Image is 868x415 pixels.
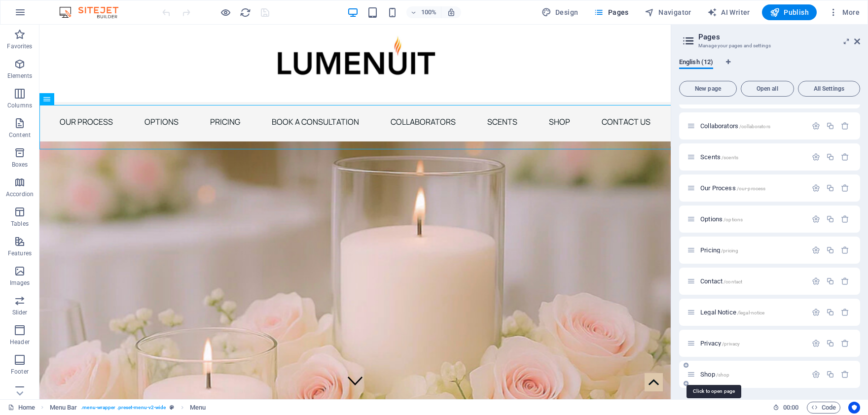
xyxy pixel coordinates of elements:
div: Collaborators/collaborators [697,123,807,129]
div: Settings [812,215,820,223]
p: Header [10,338,30,346]
div: Settings [812,277,820,285]
span: Click to open page [700,122,770,130]
div: Remove [841,246,849,254]
div: Duplicate [826,370,834,379]
span: /shop [716,372,730,378]
button: Usercentrics [848,402,860,414]
div: Settings [812,308,820,316]
button: More [825,4,864,20]
div: Remove [841,122,849,130]
span: /pricing [721,248,738,253]
p: Features [8,249,32,257]
div: Duplicate [826,122,834,130]
span: AI Writer [707,7,750,17]
h2: Pages [698,33,860,41]
div: Options/options [697,216,807,222]
button: New page [679,81,737,97]
span: /legal-notice [737,310,765,315]
div: Duplicate [826,339,834,347]
div: Settings [812,153,820,161]
p: Footer [11,368,29,376]
i: This element is a customizable preset [170,405,174,410]
div: Settings [812,122,820,130]
span: English (12) [679,56,713,70]
p: Accordion [6,190,34,198]
div: Settings [812,246,820,254]
div: Duplicate [826,308,834,316]
span: Open all [745,86,790,92]
div: Settings [812,370,820,379]
span: Click to open page [700,340,740,347]
span: /collaborators [739,124,770,129]
span: More [829,7,860,17]
span: /privacy [722,341,740,346]
span: Click to open page [700,215,743,223]
div: Settings [812,339,820,347]
div: Duplicate [826,215,834,223]
div: Legal Notice/legal-notice [697,309,807,315]
p: Content [9,131,31,139]
div: Remove [841,308,849,316]
i: Reload page [240,7,251,18]
div: Remove [841,215,849,223]
div: Design (Ctrl+Alt+Y) [538,4,582,20]
div: Remove [841,339,849,347]
div: Remove [841,277,849,285]
div: Duplicate [826,246,834,254]
div: Contact/contact [697,278,807,284]
span: /contact [723,279,742,284]
button: All Settings [798,81,860,97]
div: Duplicate [826,184,834,192]
span: Click to open page [700,184,765,192]
nav: breadcrumb [50,402,206,414]
img: Editor Logo [57,6,131,18]
button: Design [538,4,582,20]
span: Click to open page [700,153,738,161]
p: Images [10,279,30,287]
span: /scents [722,155,738,160]
button: AI Writer [703,4,754,20]
span: Click to select. Double-click to edit [50,402,77,414]
h3: Manage your pages and settings [698,41,840,50]
button: Click here to leave preview mode and continue editing [219,6,231,18]
button: Open all [741,81,794,97]
span: . menu-wrapper .preset-menu-v2-wide [81,402,166,414]
span: Shop [700,371,729,378]
p: Boxes [12,161,28,169]
p: Favorites [7,42,32,50]
p: Tables [11,220,29,228]
span: Navigator [645,7,691,17]
span: Code [811,402,836,414]
span: 00 00 [783,402,798,414]
span: Publish [770,7,809,17]
div: Duplicate [826,277,834,285]
span: : [790,404,792,411]
div: Language Tabs [679,58,860,77]
button: reload [239,6,251,18]
div: Remove [841,370,849,379]
button: Pages [590,4,632,20]
span: All Settings [802,86,856,92]
div: Shop/shop [697,371,807,378]
button: 100% [406,6,441,18]
div: Remove [841,184,849,192]
div: Privacy/privacy [697,340,807,346]
span: Click to select. Double-click to edit [190,402,206,414]
div: Settings [812,184,820,192]
span: Design [542,7,579,17]
span: New page [684,86,732,92]
div: Remove [841,153,849,161]
a: Click to cancel selection. Double-click to open Pages [8,402,35,414]
div: Duplicate [826,153,834,161]
div: Our Process/our-process [697,185,807,191]
p: Columns [7,102,32,109]
span: Click to open page [700,309,764,316]
h6: 100% [421,6,437,18]
p: Elements [7,72,33,80]
i: On resize automatically adjust zoom level to fit chosen device. [447,8,456,17]
button: Navigator [641,4,695,20]
span: Click to open page [700,246,738,254]
span: Click to open page [700,277,742,285]
div: Scents/scents [697,154,807,160]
